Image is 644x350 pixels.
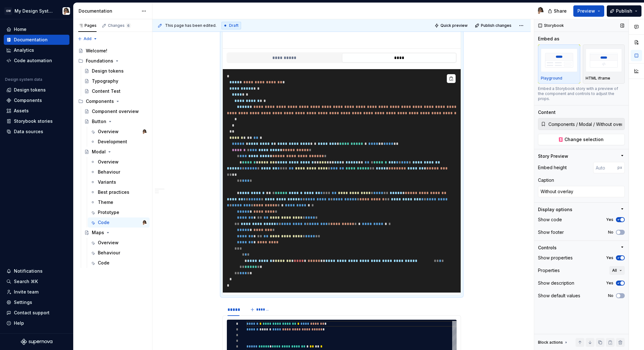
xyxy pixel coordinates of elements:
[616,8,632,14] span: Publish
[14,128,43,135] div: Data sources
[538,36,559,42] div: Embed as
[88,217,150,228] a: CodeJessica
[14,57,52,64] div: Code automation
[4,35,69,45] a: Documentation
[14,310,50,316] div: Contact support
[473,21,514,30] button: Publish changes
[76,56,150,66] div: Foundations
[538,134,625,145] button: Change selection
[92,118,106,125] div: Button
[14,278,38,285] div: Search ⌘K
[142,129,147,134] img: Jessica
[4,56,69,66] a: Code automation
[538,206,625,213] button: Display options
[583,44,625,84] button: placeholderHTML iframe
[79,8,138,14] div: Documentation
[609,266,625,275] button: All
[92,108,139,115] div: Component overview
[76,46,150,268] div: Page tree
[4,127,69,137] a: Data sources
[481,23,511,28] span: Publish changes
[88,248,150,258] a: Behaviour
[76,96,150,106] div: Components
[98,169,120,175] div: Behaviour
[4,297,69,307] a: Settings
[86,48,107,54] div: Welcome!
[4,287,69,297] a: Invite team
[14,289,38,295] div: Invite team
[538,338,569,347] div: Block actions
[82,147,150,157] a: Modal
[538,340,563,345] div: Block actions
[14,26,27,33] div: Home
[4,276,69,287] button: Search ⌘K
[98,159,119,165] div: Overview
[98,260,109,266] div: Code
[538,206,572,213] div: Display options
[586,49,622,72] img: placeholder
[538,280,574,286] div: Show description
[537,7,544,14] img: Jessica
[88,167,150,177] a: Behaviour
[92,68,124,74] div: Design tokens
[573,5,604,17] button: Preview
[606,281,613,286] label: Yes
[98,199,113,205] div: Theme
[88,157,150,167] a: Overview
[538,164,567,171] div: Embed height
[5,77,42,82] div: Design system data
[4,106,69,116] a: Assets
[126,23,131,28] span: 6
[165,23,216,28] span: This page has been edited.
[538,153,625,159] button: Story Preview
[4,308,69,318] button: Contact support
[545,5,571,17] button: Share
[433,21,470,30] button: Quick preview
[4,24,69,34] a: Home
[82,116,150,127] a: Button
[98,240,119,246] div: Overview
[98,139,127,145] div: Development
[1,4,72,18] button: GWMy Design SystemJessica
[14,47,34,53] div: Analytics
[538,186,625,197] textarea: Without overlay
[606,217,613,222] label: Yes
[538,245,557,251] div: Controls
[4,266,69,276] button: Notifications
[98,219,109,226] div: Code
[4,116,69,126] a: Storybook stories
[538,109,556,116] div: Content
[15,8,55,14] div: My Design System
[92,229,104,236] div: Maps
[538,245,625,251] button: Controls
[76,46,150,56] a: Welcome!
[612,268,617,273] span: All
[98,209,119,216] div: Prototype
[606,255,613,260] label: Yes
[88,177,150,187] a: Variants
[108,23,131,28] div: Changes
[538,86,625,101] div: Embed a Storybook story with a preview of the component and controls to adjust the props.
[4,318,69,328] button: Help
[554,8,567,14] span: Share
[82,66,150,76] a: Design tokens
[617,165,622,170] p: px
[586,76,610,81] p: HTML iframe
[88,127,150,137] a: OverviewJessica
[21,339,52,345] svg: Supernova Logo
[82,106,150,116] a: Component overview
[440,23,468,28] span: Quick preview
[88,187,150,197] a: Best practices
[14,320,24,326] div: Help
[564,136,604,143] span: Change selection
[78,23,97,28] div: Pages
[538,255,573,261] div: Show properties
[82,228,150,238] a: Maps
[88,137,150,147] a: Development
[541,49,577,72] img: placeholder
[608,230,613,235] label: No
[607,5,641,17] button: Publish
[577,8,595,14] span: Preview
[4,7,12,15] div: GW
